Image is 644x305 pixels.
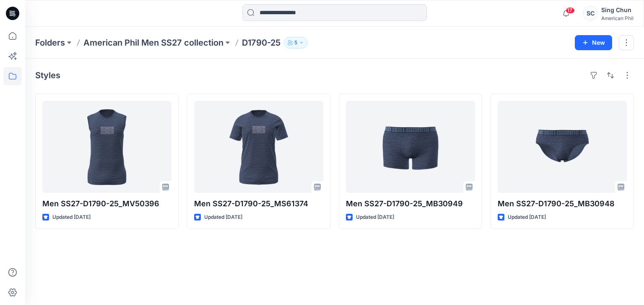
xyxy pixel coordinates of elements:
[498,101,627,193] a: Men SS27-D1790-25_MB30948
[566,7,575,14] span: 17
[204,213,242,222] p: Updated [DATE]
[284,37,308,49] button: 5
[575,35,612,50] button: New
[346,101,475,193] a: Men SS27-D1790-25_MB30949
[35,37,65,49] a: Folders
[346,198,475,210] p: Men SS27-D1790-25_MB30949
[42,198,171,210] p: Men SS27-D1790-25_MV50396
[294,38,297,47] p: 5
[242,37,280,49] p: D1790-25
[83,37,223,49] a: American Phil Men SS27 collection
[52,213,91,222] p: Updated [DATE]
[356,213,394,222] p: Updated [DATE]
[601,5,634,15] div: Sing Chun
[583,6,598,21] div: SC
[508,213,546,222] p: Updated [DATE]
[194,198,323,210] p: Men SS27-D1790-25_MS61374
[35,70,60,80] h4: Styles
[42,101,171,193] a: Men SS27-D1790-25_MV50396
[601,15,634,21] div: American Phil
[194,101,323,193] a: Men SS27-D1790-25_MS61374
[498,198,627,210] p: Men SS27-D1790-25_MB30948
